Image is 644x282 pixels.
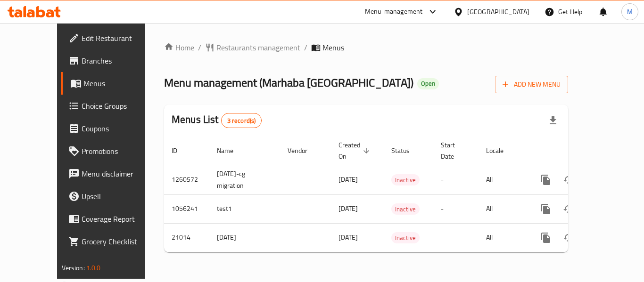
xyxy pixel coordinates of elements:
[486,145,516,156] span: Locale
[83,78,157,89] span: Menus
[164,72,413,93] span: Menu management ( Marhaba [GEOGRAPHIC_DATA] )
[82,191,157,202] span: Upsell
[61,72,165,95] a: Menus
[391,175,420,185] span: Inactive
[433,194,479,223] td: -
[221,113,262,128] div: Total records count
[172,113,262,128] h2: Menus List
[479,165,527,194] td: All
[82,236,157,247] span: Grocery Checklist
[209,165,280,194] td: [DATE]-cg migration
[82,55,157,66] span: Branches
[164,165,209,194] td: 1260572
[288,145,320,156] span: Vendor
[535,198,557,220] button: more
[209,223,280,252] td: [DATE]
[304,42,307,53] li: /
[339,202,358,215] span: [DATE]
[61,140,165,162] a: Promotions
[61,49,165,72] a: Branches
[391,145,422,156] span: Status
[627,7,633,17] span: M
[164,137,633,252] table: enhanced table
[61,208,165,230] a: Coverage Report
[61,27,165,49] a: Edit Restaurant
[479,194,527,223] td: All
[557,169,580,191] button: Change Status
[164,42,194,53] a: Home
[322,42,344,53] span: Menus
[339,173,358,185] span: [DATE]
[82,100,157,112] span: Choice Groups
[209,194,280,223] td: test1
[495,76,568,93] button: Add New Menu
[503,79,561,90] span: Add New Menu
[164,194,209,223] td: 1056241
[527,137,633,165] th: Actions
[339,231,358,243] span: [DATE]
[82,168,157,179] span: Menu disclaimer
[391,203,420,215] div: Inactive
[557,226,580,249] button: Change Status
[172,145,190,156] span: ID
[62,262,85,274] span: Version:
[216,42,300,53] span: Restaurants management
[61,95,165,117] a: Choice Groups
[86,262,101,274] span: 1.0.0
[417,78,439,89] div: Open
[82,213,157,225] span: Coverage Report
[82,145,157,157] span: Promotions
[217,145,246,156] span: Name
[61,185,165,208] a: Upsell
[205,42,300,53] a: Restaurants management
[557,198,580,220] button: Change Status
[542,109,564,132] div: Export file
[391,233,420,243] span: Inactive
[365,6,423,17] div: Menu-management
[164,223,209,252] td: 21014
[441,139,467,162] span: Start Date
[61,117,165,140] a: Coupons
[479,223,527,252] td: All
[82,32,157,44] span: Edit Restaurant
[391,204,420,215] span: Inactive
[61,230,165,253] a: Grocery Checklist
[222,116,262,125] span: 3 record(s)
[433,223,479,252] td: -
[82,123,157,134] span: Coupons
[164,42,568,53] nav: breadcrumb
[433,165,479,194] td: -
[467,7,529,17] div: [GEOGRAPHIC_DATA]
[417,80,439,88] span: Open
[61,162,165,185] a: Menu disclaimer
[535,169,557,191] button: more
[535,226,557,249] button: more
[198,42,201,53] li: /
[339,139,372,162] span: Created On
